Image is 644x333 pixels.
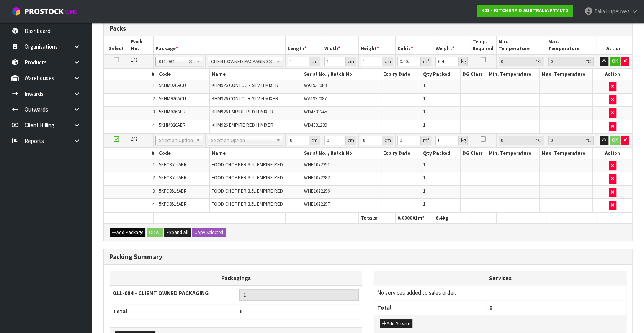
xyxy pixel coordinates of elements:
th: Action [593,148,633,159]
th: Max. Temperature [540,69,593,80]
span: 4 [152,201,155,207]
th: # [104,69,157,80]
div: ℃ [584,136,594,145]
th: Pack No. [129,36,153,54]
th: # [104,148,157,159]
button: OK [610,57,620,66]
span: 011-084 [159,57,188,66]
th: Min. Temperature [487,69,540,80]
th: Min. Temperature [487,148,540,159]
div: ℃ [534,136,544,145]
th: Expiry Date [381,69,421,80]
div: kg [459,57,468,66]
th: Action [596,36,632,54]
span: 5KHM926AER [159,108,186,115]
th: Qty Packed [421,69,461,80]
span: KHM926 CONTOUR SILV H MIXER [212,82,278,89]
span: Lupeuvea [606,8,630,15]
th: Code [157,148,209,159]
span: 2 [152,95,155,102]
span: WHE1072297 [304,201,330,207]
span: 5KFC3516AER [159,188,187,194]
th: Expiry Date [381,148,421,159]
div: cm [382,136,393,145]
th: Name [209,148,302,159]
th: Action [593,69,633,80]
span: 2/2 [131,136,137,142]
th: Qty Packed [421,148,461,159]
span: FOOD CHOPPER 3.5L EMPIRE RED [212,201,283,207]
div: cm [382,57,393,66]
h3: Packing Summary [110,253,626,261]
span: KHM926 CONTOUR SILV H MIXER [212,95,278,102]
th: Total [374,300,486,315]
th: Length [286,36,322,54]
button: Add Service [380,319,412,328]
div: cm [309,57,320,66]
span: WHE1072351 [304,161,330,168]
span: Talia [594,8,605,15]
span: 1 [423,108,425,115]
span: 1 [239,308,242,315]
small: WMS [65,8,77,16]
span: 0.000001 [397,215,418,221]
th: Serial No. / Batch No. [302,148,381,159]
span: 1 [423,95,425,102]
span: FOOD CHOPPER 3.5L EMPIRE RED [212,188,283,194]
th: Width [322,36,359,54]
div: m [421,57,431,66]
span: 1 [152,82,155,89]
th: Select [104,36,129,54]
span: 5KFC3516AER [159,201,187,207]
th: Total [110,304,236,319]
th: Temp. Required [470,36,496,54]
th: Max. Temperature [540,148,593,159]
span: KHM926 EMPIRE RED H MIXER [212,122,273,128]
div: cm [346,57,356,66]
div: cm [309,136,320,145]
strong: K01 - KITCHENAID AUSTRALIA PTY LTD [481,7,569,14]
span: WD4531245 [304,108,327,115]
span: 5KHM926ACU [159,82,186,89]
th: Totals: [359,212,396,223]
span: WD4531239 [304,122,327,128]
span: FOOD CHOPPER 3.5L EMPIRE RED [212,174,283,181]
a: K01 - KITCHENAID AUSTRALIA PTY LTD [477,5,573,17]
span: 1 [423,174,425,181]
th: Serial No. / Batch No. [302,69,381,80]
th: Height [359,36,396,54]
span: 1 [423,201,425,207]
span: Select an Option [211,136,273,145]
div: ℃ [534,57,544,66]
span: 5KFC3516AER [159,161,187,168]
span: 0 [489,304,492,311]
span: 3 [152,108,155,115]
th: Min. Temperature [496,36,546,54]
button: Add Package [110,228,145,237]
span: 1 [423,122,425,128]
button: Expand All [164,228,191,237]
th: Packagings [110,271,362,286]
th: DG Class [461,69,487,80]
th: Package [154,36,286,54]
span: Expand All [167,229,188,236]
th: Services [374,271,626,285]
img: cube-alt.png [11,7,21,16]
th: Name [209,69,302,80]
span: 5KFC3516AER [159,174,187,181]
span: WHE1072296 [304,188,330,194]
span: FOOD CHOPPER 3.5L EMPIRE RED [212,161,283,168]
span: 1 [423,82,425,89]
h3: Packs [110,25,626,32]
span: 1 [152,161,155,168]
span: 1 [423,161,425,168]
span: 5KHM926ACU [159,95,186,102]
div: m [421,136,431,145]
th: DG Class [461,148,487,159]
span: 4 [152,122,155,128]
button: Ok All [147,228,163,237]
span: WA1937087 [304,95,327,102]
th: Max. Temperature [546,36,596,54]
span: ProStock [25,7,64,16]
th: kg [433,212,470,223]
